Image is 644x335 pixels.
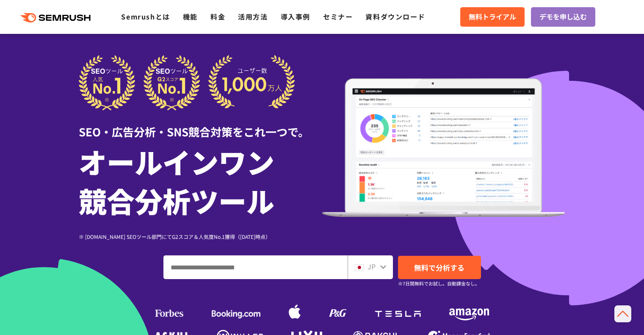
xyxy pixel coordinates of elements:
[79,233,322,241] div: ※ [DOMAIN_NAME] SEOツール部門にてG2スコア＆人気度No.1獲得（[DATE]時点）
[210,11,225,22] a: 料金
[368,261,376,271] span: JP
[79,142,322,220] h1: オールインワン 競合分析ツール
[398,280,480,288] small: ※7日間無料でお試し。自動課金なし。
[398,256,481,279] a: 無料で分析する
[414,262,464,273] span: 無料で分析する
[183,11,198,22] a: 機能
[238,11,268,22] a: 活用方法
[164,256,347,279] input: ドメイン、キーワードまたはURLを入力してください
[79,111,322,140] div: SEO・広告分析・SNS競合対策をこれ一つで。
[365,11,425,22] a: 資料ダウンロード
[323,11,353,22] a: セミナー
[469,11,516,22] span: 無料トライアル
[460,7,525,27] a: 無料トライアル
[281,11,310,22] a: 導入事例
[539,11,587,22] span: デモを申し込む
[531,7,595,27] a: デモを申し込む
[121,11,170,22] a: Semrushとは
